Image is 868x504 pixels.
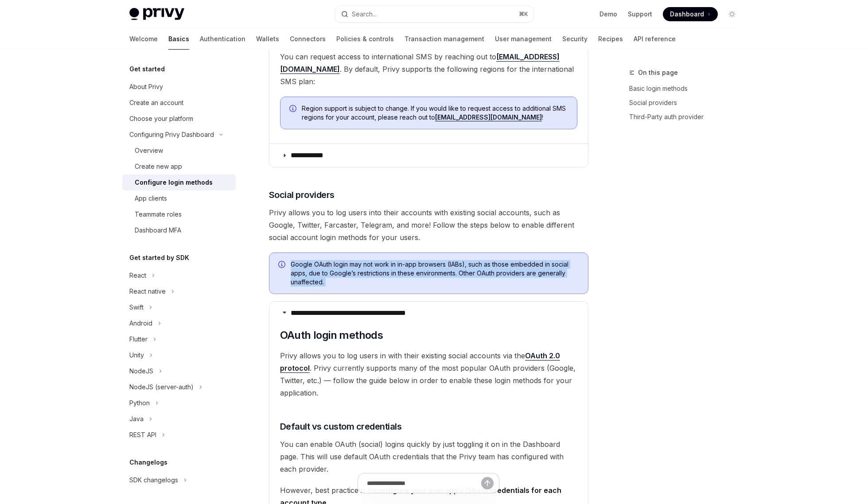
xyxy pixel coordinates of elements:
button: NodeJS [122,363,236,379]
h5: Changelogs [129,457,167,468]
button: Python [122,395,236,411]
button: REST API [122,427,236,443]
div: Create new app [135,161,182,172]
div: Search... [352,9,377,19]
a: App clients [122,190,236,206]
a: Basic login methods [629,81,746,96]
button: Configuring Privy Dashboard [122,127,236,143]
span: Default vs custom credentials [280,420,402,433]
a: Teammate roles [122,206,236,222]
a: Dashboard MFA [122,222,236,238]
button: Search...⌘K [335,6,533,22]
div: Teammate roles [135,209,182,220]
div: Java [129,414,144,424]
span: OAuth login methods [280,328,383,342]
div: Swift [129,302,144,313]
a: Overview [122,143,236,159]
div: About Privy [129,81,163,92]
a: Welcome [129,28,158,50]
button: Android [122,315,236,331]
a: Recipes [598,28,623,50]
div: Dashboard MFA [135,225,181,236]
a: Basics [168,28,189,50]
button: Send message [481,477,494,489]
a: Transaction management [405,28,484,50]
div: Android [129,318,152,329]
div: Python [129,398,150,408]
div: SDK changelogs [129,475,178,485]
button: Flutter [122,331,236,347]
svg: Info [289,105,298,114]
div: Create an account [129,97,183,108]
div: App clients [135,193,167,204]
a: Connectors [290,28,326,50]
a: API reference [634,28,676,50]
button: Java [122,411,236,427]
a: Dashboard [663,7,718,21]
div: Choose your platform [129,113,193,124]
span: Privy allows you to log users in with their existing social accounts via the . Privy currently su... [280,349,577,399]
a: [EMAIL_ADDRESS][DOMAIN_NAME] [435,113,542,121]
a: Authentication [200,28,245,50]
img: light logo [129,8,184,20]
a: Create an account [122,95,236,111]
a: Third-Party auth provider [629,110,746,124]
span: Privy allows you to log users into their accounts with existing social accounts, such as Google, ... [269,206,588,244]
span: ⌘ K [519,11,528,18]
a: Configure login methods [122,174,236,190]
span: On this page [638,67,678,78]
span: Dashboard [670,10,704,19]
button: SDK changelogs [122,472,236,488]
a: User management [495,28,552,50]
a: Social providers [629,96,746,110]
a: Support [628,10,652,19]
a: Wallets [256,28,279,50]
span: You can enable OAuth (social) logins quickly by just toggling it on in the Dashboard page. This w... [280,438,577,475]
span: You can request access to international SMS by reaching out to . By default, Privy supports the f... [280,50,577,88]
a: Demo [599,10,617,19]
div: NodeJS [129,366,153,376]
span: Region support is subject to change. If you would like to request access to additional SMS region... [302,104,568,122]
h5: Get started [129,64,165,74]
a: Policies & controls [336,28,394,50]
button: Swift [122,299,236,315]
div: Flutter [129,334,148,345]
button: React native [122,283,236,299]
span: Social providers [269,189,335,201]
a: Create new app [122,159,236,174]
h5: Get started by SDK [129,252,189,263]
div: NodeJS (server-auth) [129,382,194,392]
div: Configuring Privy Dashboard [129,129,214,140]
span: Google OAuth login may not work in in-app browsers (IABs), such as those embedded in social apps,... [291,260,579,287]
svg: Info [278,261,287,270]
button: Unity [122,347,236,363]
button: React [122,268,236,283]
div: Configure login methods [135,177,213,188]
div: React native [129,286,166,297]
div: REST API [129,430,156,440]
div: Overview [135,145,163,156]
input: Ask a question... [367,473,481,493]
a: Choose your platform [122,111,236,127]
div: Unity [129,350,144,361]
button: Toggle dark mode [725,7,739,21]
button: NodeJS (server-auth) [122,379,236,395]
div: React [129,270,146,281]
a: Security [562,28,588,50]
a: About Privy [122,79,236,95]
